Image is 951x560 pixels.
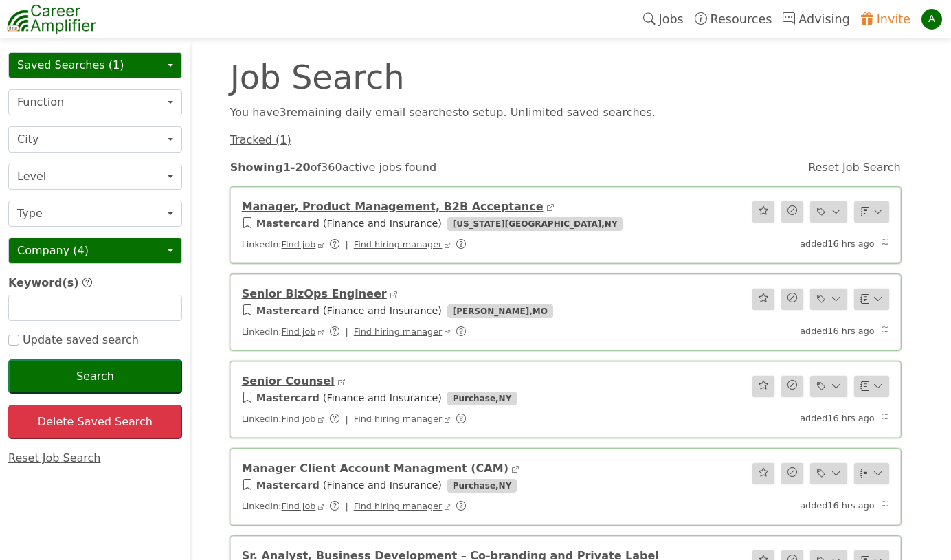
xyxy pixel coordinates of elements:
[323,480,442,491] span: ( Finance and Insurance )
[354,239,443,249] a: Find hiring manager
[242,200,544,213] a: Manager, Product Management, B2B Acceptance
[242,414,475,424] span: LinkedIn:
[354,414,443,424] a: Find hiring manager
[447,304,553,318] span: [PERSON_NAME] , MO
[282,414,316,424] a: Find job
[8,276,79,289] span: Keyword(s)
[676,412,897,426] div: added 16 hrs ago
[230,133,291,146] a: Tracked (1)
[345,326,348,337] span: |
[354,326,443,337] a: Find hiring manager
[777,3,855,35] a: Advising
[808,161,901,174] a: Reset Job Search
[345,414,348,424] span: |
[242,374,335,388] a: Senior Counsel
[256,218,320,229] a: Mastercard
[323,392,442,403] span: ( Finance and Insurance )
[19,333,139,346] span: Update saved search
[256,392,320,403] a: Mastercard
[8,405,182,439] button: Delete Saved Search
[676,237,897,251] div: added 16 hrs ago
[676,324,897,339] div: added 16 hrs ago
[8,89,182,115] button: Function
[222,104,909,121] div: You have 3 remaining daily email search es to setup. Unlimited saved searches.
[8,201,182,227] button: Type
[242,462,508,475] a: Manager Client Account Managment (CAM)
[8,164,182,190] button: Level
[689,3,778,35] a: Resources
[256,305,320,316] a: Mastercard
[8,52,182,78] button: Saved Searches (1)
[8,451,101,464] a: Reset Job Search
[282,326,316,337] a: Find job
[345,501,348,511] span: |
[8,238,182,264] button: Company (4)
[256,480,320,491] a: Mastercard
[323,305,442,316] span: ( Finance and Insurance )
[447,479,517,493] span: Purchase , NY
[8,126,182,153] button: City
[921,9,942,30] div: A
[282,501,316,511] a: Find job
[323,218,442,229] span: ( Finance and Insurance )
[8,359,182,394] button: Search
[676,499,897,513] div: added 16 hrs ago
[447,392,517,405] span: Purchase , NY
[242,501,475,511] span: LinkedIn:
[345,239,348,249] span: |
[282,239,316,249] a: Find job
[447,217,623,231] span: [US_STATE][GEOGRAPHIC_DATA] , NY
[222,60,737,93] div: Job Search
[242,239,475,249] span: LinkedIn:
[242,287,387,300] a: Senior BizOps Engineer
[638,3,689,35] a: Jobs
[7,2,96,36] img: career-amplifier-logo.png
[242,326,475,337] span: LinkedIn:
[354,501,443,511] a: Find hiring manager
[855,3,916,35] a: Invite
